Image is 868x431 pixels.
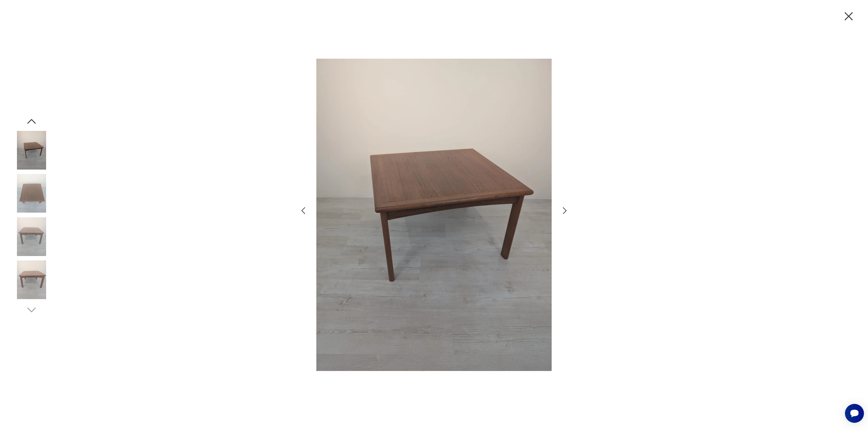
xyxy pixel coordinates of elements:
img: Zdjęcie produktu Stolik / ława, Dania, teak, lata 70. [316,45,552,385]
iframe: Smartsupp widget button [845,404,864,423]
img: Zdjęcie produktu Stolik / ława, Dania, teak, lata 70. [12,217,51,256]
img: Zdjęcie produktu Stolik / ława, Dania, teak, lata 70. [12,174,51,213]
img: Zdjęcie produktu Stolik / ława, Dania, teak, lata 70. [12,131,51,170]
img: Zdjęcie produktu Stolik / ława, Dania, teak, lata 70. [12,260,51,299]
